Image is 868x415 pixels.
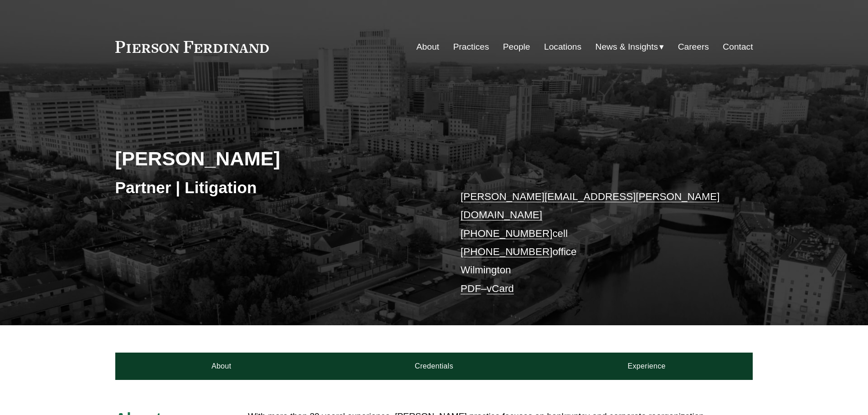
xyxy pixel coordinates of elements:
[596,38,664,56] a: folder dropdown
[544,38,581,56] a: Locations
[328,353,540,380] a: Credentials
[416,38,439,56] a: About
[678,38,709,56] a: Careers
[487,283,514,294] a: vCard
[503,38,530,56] a: People
[115,147,434,170] h2: [PERSON_NAME]
[115,353,328,380] a: About
[461,188,726,298] p: cell office Wilmington –
[461,191,720,220] a: [PERSON_NAME][EMAIL_ADDRESS][PERSON_NAME][DOMAIN_NAME]
[540,353,753,380] a: Experience
[596,39,658,55] span: News & Insights
[115,178,434,198] h3: Partner | Litigation
[461,246,553,257] a: [PHONE_NUMBER]
[461,228,553,239] a: [PHONE_NUMBER]
[723,38,753,56] a: Contact
[453,38,489,56] a: Practices
[461,283,481,294] a: PDF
